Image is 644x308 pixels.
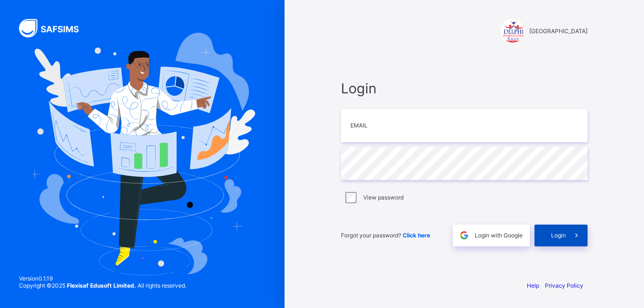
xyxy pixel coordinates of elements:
a: Click here [403,232,430,239]
img: SAFSIMS Logo [19,19,90,37]
span: Login [551,232,566,239]
span: Login with Google [475,232,523,239]
label: View password [363,194,404,201]
span: Forgot your password? [341,232,430,239]
img: google.396cfc9801f0270233282035f929180a.svg [459,230,469,241]
span: Login [341,80,588,97]
span: [GEOGRAPHIC_DATA] [529,27,588,35]
a: Help [527,282,539,289]
span: Version 0.1.19 [19,275,186,282]
a: Privacy Policy [545,282,583,289]
img: Hero Image [29,33,255,275]
strong: Flexisaf Edusoft Limited. [67,282,136,289]
span: Copyright © 2025 All rights reserved. [19,282,186,289]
